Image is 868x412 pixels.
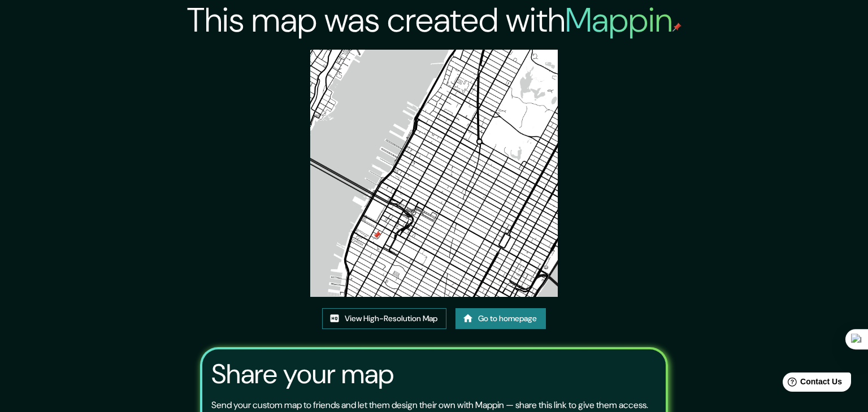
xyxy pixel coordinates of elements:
[211,398,648,412] p: Send your custom map to friends and let them design their own with Mappin — share this link to gi...
[310,50,558,297] img: created-map
[455,308,546,329] a: Go to homepage
[211,358,394,390] h3: Share your map
[672,23,682,32] img: mappin-pin
[767,368,856,400] iframe: Help widget launcher
[322,308,446,329] a: View High-Resolution Map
